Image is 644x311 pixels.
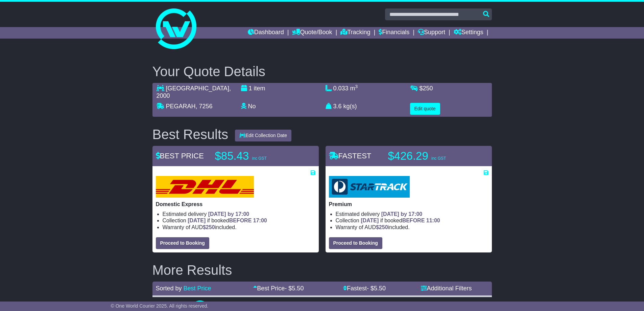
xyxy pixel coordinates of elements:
[152,263,492,277] h2: More Results
[336,217,488,224] li: Collection
[229,218,252,223] span: BEFORE
[156,201,315,207] p: Domestic Express
[163,211,315,217] li: Estimated delivery
[423,85,433,92] span: 250
[188,218,267,223] span: if booked
[343,285,386,292] a: Fastest- $5.50
[431,156,446,161] span: inc GST
[156,237,209,249] button: Proceed to Booking
[388,149,473,163] p: $426.29
[336,211,488,217] li: Estimated delivery
[329,152,372,160] span: FASTEST
[254,85,265,92] span: item
[111,303,209,309] span: © One World Courier 2025. All rights reserved.
[333,103,342,110] span: 3.6
[420,85,433,92] span: $
[252,156,267,161] span: inc GST
[208,211,249,217] span: [DATE] by 17:00
[333,85,349,92] span: 0.033
[188,218,206,223] span: [DATE]
[196,103,213,110] span: , 7256
[379,224,388,230] span: 250
[184,285,211,292] a: Best Price
[163,217,315,224] li: Collection
[248,27,284,39] a: Dashboard
[149,127,232,142] div: Best Results
[329,237,382,249] button: Proceed to Booking
[374,285,386,292] span: 5.50
[350,85,358,92] span: m
[292,285,304,292] span: 5.50
[156,176,254,198] img: DHL: Domestic Express
[402,218,425,223] span: BEFORE
[253,285,304,292] a: Best Price- $5.50
[163,224,315,230] li: Warranty of AUD included.
[426,218,440,223] span: 11:00
[156,285,182,292] span: Sorted by
[376,224,388,230] span: $
[379,27,409,39] a: Financials
[355,84,358,89] sup: 3
[361,218,440,223] span: if booked
[166,85,229,92] span: [GEOGRAPHIC_DATA]
[203,224,215,230] span: $
[215,149,300,163] p: $85.43
[206,224,215,230] span: 250
[418,27,445,39] a: Support
[285,285,304,292] span: - $
[235,130,291,141] button: Edit Collection Date
[367,285,386,292] span: - $
[156,152,204,160] span: BEST PRICE
[421,285,472,292] a: Additional Filters
[157,85,231,99] span: , 2000
[336,224,488,230] li: Warranty of AUD included.
[249,85,252,92] span: 1
[292,27,332,39] a: Quote/Book
[329,176,410,198] img: StarTrack: Premium
[361,218,379,223] span: [DATE]
[248,103,256,110] span: No
[343,103,357,110] span: kg(s)
[454,27,483,39] a: Settings
[166,103,196,110] span: PEGARAH
[329,201,488,207] p: Premium
[152,64,492,79] h2: Your Quote Details
[340,27,370,39] a: Tracking
[381,211,423,217] span: [DATE] by 17:00
[253,218,267,223] span: 17:00
[410,103,440,115] button: Edit quote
